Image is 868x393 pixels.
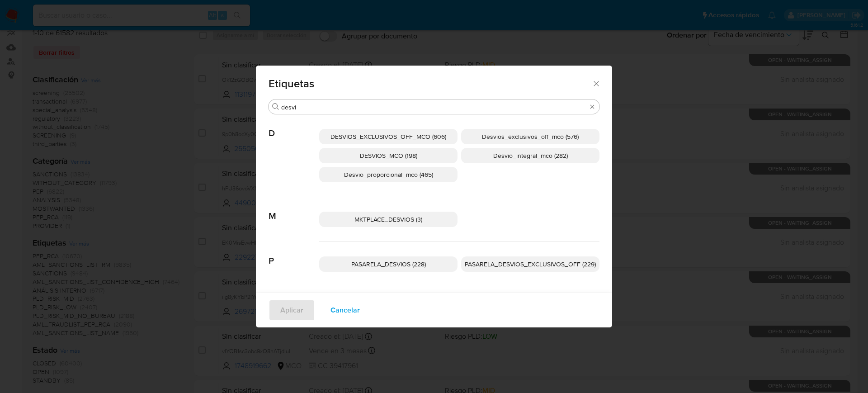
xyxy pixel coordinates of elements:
[461,256,599,272] div: PASARELA_DESVIOS_EXCLUSIVOS_OFF (229)
[330,300,360,320] span: Cancelar
[330,132,446,141] span: DESVIOS_EXCLUSIVOS_OFF_MCO (606)
[344,170,433,179] span: Desvio_proporcional_mco (465)
[589,103,596,110] button: Borrar
[319,256,458,272] div: PASARELA_DESVIOS (228)
[269,197,319,222] span: M
[319,212,458,227] div: MKTPLACE_DESVIOS (3)
[351,260,426,269] span: PASARELA_DESVIOS (228)
[269,114,319,139] span: D
[482,132,579,141] span: Desvios_exclusivos_off_mco (576)
[269,78,592,89] span: Etiquetas
[592,79,600,87] button: Cerrar
[319,299,372,321] button: Cancelar
[493,151,568,160] span: Desvio_integral_mco (282)
[272,103,279,110] button: Buscar
[354,215,422,224] span: MKTPLACE_DESVIOS (3)
[319,129,458,144] div: DESVIOS_EXCLUSIVOS_OFF_MCO (606)
[461,129,599,144] div: Desvios_exclusivos_off_mco (576)
[360,151,417,160] span: DESVIOS_MCO (198)
[461,148,599,163] div: Desvio_integral_mco (282)
[465,260,596,269] span: PASARELA_DESVIOS_EXCLUSIVOS_OFF (229)
[269,242,319,266] span: P
[319,167,458,182] div: Desvio_proporcional_mco (465)
[281,103,587,111] input: Buscar filtro
[319,148,458,163] div: DESVIOS_MCO (198)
